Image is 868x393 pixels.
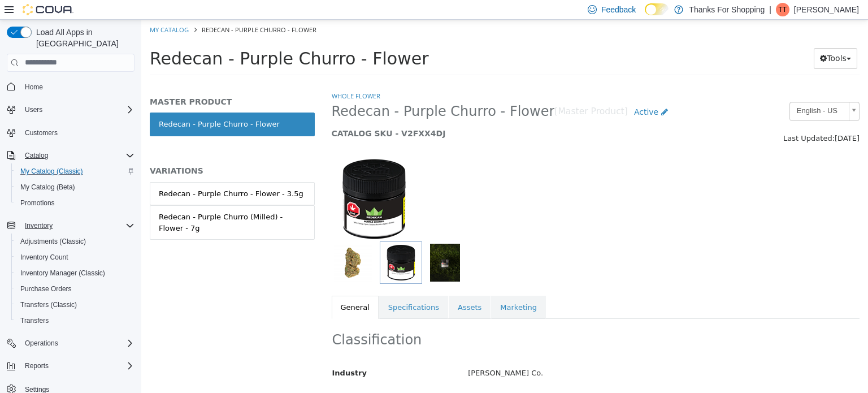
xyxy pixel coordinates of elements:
h5: CATALOG SKU - V2FXX4DJ [190,109,582,119]
button: Adjustments (Classic) [11,234,139,249]
p: Thanks For Shopping [689,3,765,16]
small: [Master Product] [413,88,487,97]
span: Customers [20,126,134,140]
a: Transfers (Classic) [16,298,81,312]
span: Inventory Count [16,251,134,264]
span: Purchase Orders [16,282,134,296]
button: Purchase Orders [11,281,139,297]
span: Adjustments (Classic) [20,237,86,246]
span: Home [25,83,43,92]
span: Transfers [16,314,134,327]
span: Promotions [20,198,55,208]
span: Last Updated: [642,114,693,123]
a: Transfers [16,314,53,327]
button: Operations [2,335,139,351]
a: Customers [20,126,62,140]
div: Whole Flower [318,372,726,392]
span: Catalog [25,151,48,160]
span: Users [20,103,134,116]
button: Reports [20,359,53,373]
a: Redecan - Purple Churro - Flower [8,93,173,116]
span: Purchase Orders [20,284,72,293]
a: My Catalog [8,6,47,14]
span: Operations [20,336,134,350]
span: Inventory [25,221,53,230]
input: Dark Mode [645,3,669,15]
button: Transfers (Classic) [11,297,139,313]
a: My Catalog (Classic) [16,165,88,178]
span: English - US [649,83,703,100]
span: My Catalog (Classic) [16,165,134,178]
button: Inventory Manager (Classic) [11,265,139,281]
div: [PERSON_NAME] Co. [318,344,726,364]
a: Specifications [238,276,307,300]
div: Redecan - Purple Churro (Milled) - Flower - 7g [18,192,164,214]
a: English - US [648,82,718,101]
button: Operations [20,336,63,350]
span: Transfers [20,316,49,325]
span: Transfers (Classic) [20,300,77,309]
span: Transfers (Classic) [16,298,134,312]
span: [DATE] [693,114,718,123]
button: Transfers [11,313,139,329]
h5: MASTER PRODUCT [8,77,173,87]
span: Home [20,80,134,94]
a: Marketing [350,276,405,300]
a: Inventory Manager (Classic) [16,266,110,280]
span: My Catalog (Beta) [16,180,134,194]
a: Inventory Count [16,251,73,264]
span: Active [493,88,517,97]
span: Load All Apps in [GEOGRAPHIC_DATA] [32,27,134,49]
a: Assets [307,276,349,300]
button: Reports [2,358,139,374]
span: Users [25,105,42,114]
a: Purchase Orders [16,282,76,296]
button: Inventory [20,219,57,232]
a: General [190,276,237,300]
span: Dark Mode [645,15,645,16]
button: Inventory Count [11,249,139,265]
div: T Thomson [776,3,789,16]
button: Catalog [2,148,139,163]
span: Feedback [601,4,636,15]
span: Redecan - Purple Churro - Flower [60,6,175,14]
a: Adjustments (Classic) [16,235,90,248]
a: Home [20,80,47,94]
button: Home [2,79,139,95]
button: Catalog [20,149,53,162]
span: My Catalog (Beta) [20,183,75,192]
button: My Catalog (Beta) [11,179,139,195]
h5: VARIATIONS [8,146,173,156]
span: TT [779,3,787,16]
span: Reports [20,359,134,373]
button: Tools [672,28,716,49]
button: Users [20,103,47,116]
span: Industry [191,349,226,357]
span: Redecan - Purple Churro - Flower [190,83,414,101]
button: Inventory [2,218,139,234]
span: Inventory Manager (Classic) [16,266,134,280]
span: Adjustments (Classic) [16,235,134,248]
button: Promotions [11,195,139,211]
span: Redecan - Purple Churro - Flower [8,29,288,49]
button: Users [2,102,139,118]
span: Reports [25,361,49,370]
span: Promotions [16,196,134,210]
button: Customers [2,124,139,141]
a: Whole Flower [190,72,239,80]
img: 150 [190,137,275,222]
p: [PERSON_NAME] [794,3,859,16]
a: Promotions [16,196,59,210]
span: Operations [25,339,58,348]
span: Catalog [20,149,134,162]
button: My Catalog (Classic) [11,163,139,179]
a: My Catalog (Beta) [16,180,80,194]
img: Cova [23,4,73,15]
span: Inventory Count [20,253,68,262]
span: Inventory [20,219,134,232]
h2: Classification [191,312,718,329]
div: Redecan - Purple Churro - Flower - 3.5g [18,169,162,180]
p: | [769,3,771,16]
span: Inventory Manager (Classic) [20,269,105,278]
span: My Catalog (Classic) [20,167,83,176]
